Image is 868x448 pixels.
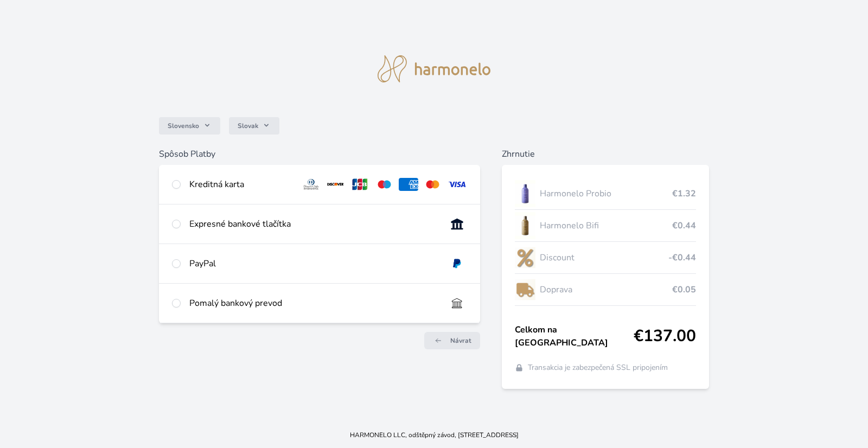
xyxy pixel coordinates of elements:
[374,178,394,191] img: maestro.svg
[301,178,321,191] img: diners.svg
[672,283,696,296] span: €0.05
[515,323,633,349] span: Celkom na [GEOGRAPHIC_DATA]
[350,178,370,191] img: jcb.svg
[229,117,279,135] button: Slovak
[634,327,696,346] span: €137.00
[189,257,438,270] div: PayPal
[540,283,672,296] span: Doprava
[528,362,668,373] span: Transakcia je zabezpečená SSL pripojením
[515,180,535,207] img: CLEAN_PROBIO_se_stinem_x-lo.jpg
[378,55,490,82] img: logo.svg
[189,297,438,310] div: Pomalý bankový prevod
[447,297,467,310] img: bankTransfer_IBAN.svg
[668,251,696,264] span: -€0.44
[447,217,467,231] img: onlineBanking_SK.svg
[189,178,292,191] div: Kreditná karta
[540,219,672,232] span: Harmonelo Bifi
[502,148,709,161] h6: Zhrnutie
[515,244,535,271] img: discount-lo.png
[515,276,535,303] img: delivery-lo.png
[159,148,480,161] h6: Spôsob Platby
[447,178,467,191] img: visa.svg
[672,219,696,232] span: €0.44
[540,251,668,264] span: Discount
[447,257,467,270] img: paypal.svg
[672,187,696,200] span: €1.32
[168,121,199,130] span: Slovensko
[159,117,220,135] button: Slovensko
[399,178,419,191] img: amex.svg
[423,178,443,191] img: mc.svg
[540,187,672,200] span: Harmonelo Probio
[238,121,258,130] span: Slovak
[450,336,471,345] span: Návrat
[325,178,346,191] img: discover.svg
[424,332,480,349] a: Návrat
[189,217,438,231] div: Expresné bankové tlačítka
[515,212,535,239] img: CLEAN_BIFI_se_stinem_x-lo.jpg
